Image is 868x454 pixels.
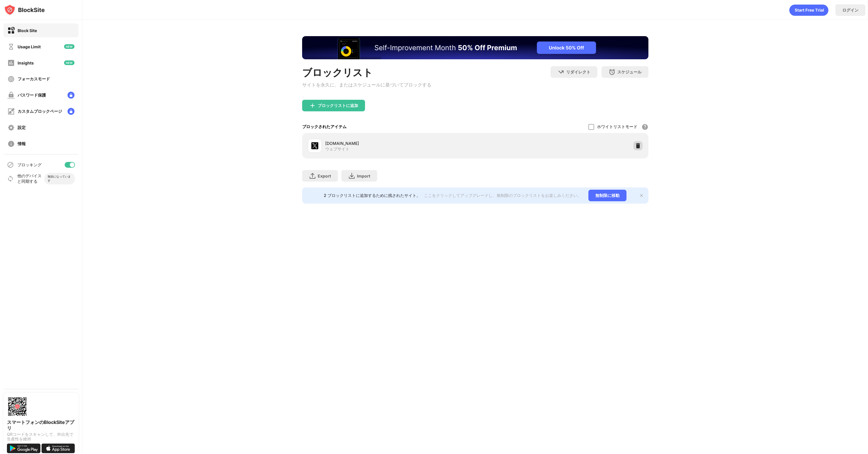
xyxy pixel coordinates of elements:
[8,92,15,99] img: password-protection-off.svg
[588,190,626,201] div: 無制限に移動
[842,8,858,13] div: ログイン
[617,69,641,75] div: スケジュール
[18,76,50,82] div: フォーカスモード
[8,108,15,115] img: customize-block-page-off.svg
[42,444,75,453] img: download-on-the-app-store.svg
[324,193,420,198] div: 2 ブロックリストに追加するために残されたサイト。
[789,4,828,16] div: animation
[639,193,644,198] img: x-button.svg
[8,27,15,34] img: block-on.svg
[18,93,46,98] div: パスワード保護
[64,44,74,49] img: new-icon.svg
[302,82,431,88] div: サイトを永久に、またはスケジュールに基づいてブロックする
[17,173,44,184] div: 他のデバイスと同期する
[8,124,15,131] img: settings-off.svg
[7,444,40,453] img: get-it-on-google-play.svg
[64,60,74,65] img: new-icon.svg
[8,140,15,147] img: about-off.svg
[424,193,581,198] div: ここをクリックしてアップグレードし、無制限のブロックリストをお楽しみください。
[68,108,74,115] img: lock-menu.svg
[18,141,26,147] div: 情報
[7,175,14,182] img: sync-icon.svg
[17,162,42,168] div: ブロッキング
[357,174,370,178] div: Import
[318,174,331,178] div: Export
[18,125,26,130] div: 設定
[566,69,590,75] div: リダイレクト
[48,175,72,183] div: 無効になっています
[597,124,637,130] div: ホワイトリストモード
[4,4,45,16] img: logo-blocksite.svg
[7,419,75,431] div: スマートフォンのBlockSiteアプリ
[18,60,34,65] div: Insights
[311,142,318,149] img: favicons
[8,59,15,67] img: insights-off.svg
[18,109,62,114] div: カスタムブロックページ
[302,66,431,80] div: ブロックリスト
[68,92,74,99] img: lock-menu.svg
[325,140,475,146] div: [DOMAIN_NAME]
[18,28,37,33] div: Block Site
[325,146,349,152] div: ウェブサイト
[302,124,347,130] div: ブロックされたアイテム
[8,43,15,50] img: time-usage-off.svg
[18,44,41,49] div: Usage Limit
[318,103,358,108] div: ブロックリストに追加
[302,36,648,59] iframe: Banner
[7,432,75,441] div: QRコードをスキャンして、外出先で生産性を維持
[7,161,14,168] img: blocking-icon.svg
[8,75,15,83] img: focus-off.svg
[7,396,28,417] img: options-page-qr-code.png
